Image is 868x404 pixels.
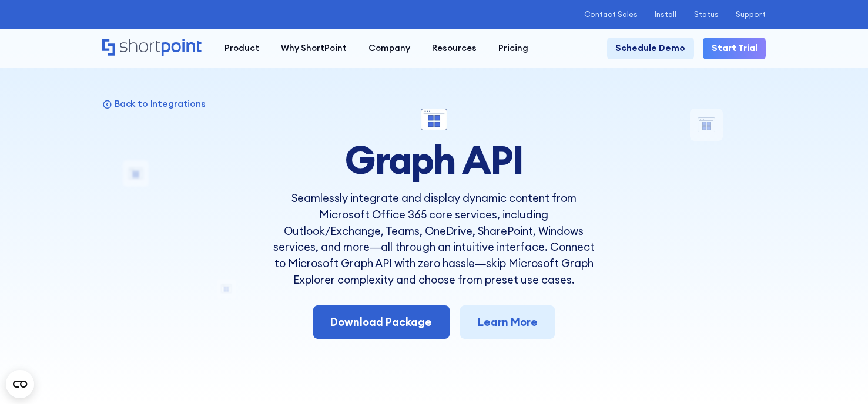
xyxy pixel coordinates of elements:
[736,10,766,19] a: Support
[214,38,270,59] a: Product
[272,190,597,288] p: Seamlessly integrate and display dynamic content from Microsoft Office 365 core services, includi...
[655,10,676,19] a: Install
[102,97,206,109] a: Back to Integrations
[270,38,358,59] a: Why ShortPoint
[421,38,487,59] a: Resources
[584,10,638,19] a: Contact Sales
[607,38,695,59] a: Schedule Demo
[272,139,597,181] h1: Graph API
[809,348,868,404] iframe: Chat Widget
[694,10,719,19] a: Status
[368,42,410,55] div: Company
[115,97,206,109] p: Back to Integrations
[460,305,555,339] a: Learn More
[6,370,34,398] button: Open CMP widget
[498,42,528,55] div: Pricing
[313,305,450,339] a: Download Package
[358,38,421,59] a: Company
[432,42,477,55] div: Resources
[421,109,447,130] img: Graph API
[703,38,766,59] a: Start Trial
[487,38,539,59] a: Pricing
[224,42,259,55] div: Product
[281,42,347,55] div: Why ShortPoint
[102,39,203,58] a: Home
